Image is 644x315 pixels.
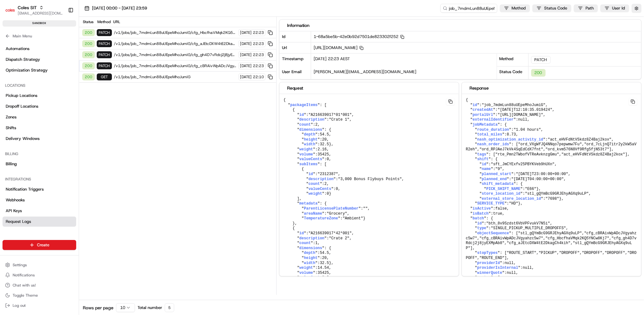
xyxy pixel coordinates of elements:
div: 5 [165,303,174,312]
span: Delivery Windows [6,136,40,142]
span: weight [299,266,313,270]
span: weight [309,192,322,196]
span: 32.5 [320,261,329,265]
span: dimensions [299,246,322,250]
span: metadata [299,201,318,206]
span: "[DATE]T04:00:00+00:00" [511,177,564,181]
span: batch [473,216,484,221]
span: route_duration [477,128,509,132]
span: count [299,123,311,127]
a: Powered byPylon [45,107,77,112]
span: nash_order_ids [477,142,509,147]
span: "ROUTE_START" [507,251,537,255]
span: depth [304,251,315,255]
a: Webhooks [3,195,76,205]
span: [PERSON_NAME][EMAIL_ADDRESS][DOMAIN_NAME] [314,69,416,74]
span: Dropoff Locations [6,104,38,109]
a: Notification Triggers [3,184,76,194]
span: [DATE] [240,63,252,68]
button: Status Code [532,4,571,12]
span: "act_eHVFdNtVSkdz8Z4Baj2kox" [561,152,625,157]
span: 35425 [317,271,329,275]
span: /v1/jobs/job_7mdmLun88uUEpeMhoJumiG/cfg_aJEtcDXW4tE2DkagCh4kih [114,41,236,46]
span: quotes [477,275,491,280]
span: "DROPOFF" [582,251,603,255]
button: Chat with us! [3,281,76,290]
span: 1-68a5be5b-42e0b92d7501de823302f252 [314,34,404,39]
span: Request Logs [6,219,31,224]
span: Create [37,242,49,248]
span: "E66" [525,187,536,191]
span: null [523,266,532,270]
div: Billing [3,149,76,159]
span: Automations [6,46,29,52]
span: "job_7mdmLun88uUEpeMhoJumiG" [482,103,546,107]
span: API Documentation [60,92,101,98]
div: 📗 [6,92,11,98]
span: "2312387" [317,172,338,176]
span: count [309,182,320,186]
span: TemperatureZone [304,216,338,221]
div: 200 [82,51,95,58]
span: "PICKUP" [539,251,557,255]
span: "DROPOFF" [466,251,636,260]
button: User Id [600,4,629,12]
span: volume [299,152,313,157]
span: isBatch [473,211,488,216]
div: Method [96,19,111,24]
span: winnerQuote [477,271,502,275]
div: PATCH [531,56,551,64]
span: height [304,137,317,142]
span: packageItems [290,103,317,107]
span: id [299,113,304,117]
a: Pickup Locations [3,91,76,101]
span: 2 [315,123,317,127]
span: "cfg_HbcfhaVMqk2KQ5YNCw8Kj7" [545,236,609,241]
span: 0 [327,192,329,196]
button: Main Menu [3,32,76,41]
span: 14.54 [317,266,329,270]
span: 0 [336,187,338,191]
div: Response [469,85,634,91]
span: type [477,226,486,230]
span: "1.04 hours" [513,128,541,132]
a: Shifts [3,123,76,133]
span: planned_end [482,177,507,181]
div: PATCH [97,51,112,58]
span: Zones [6,114,16,120]
span: valueCents [309,187,331,191]
div: User Email [279,66,311,79]
span: "Grocery" [327,211,347,216]
div: 200 [82,73,95,80]
span: 22:23 [253,41,264,46]
div: Url [279,42,311,53]
span: "" [363,206,367,211]
a: Billing [3,159,76,169]
button: Notifications [3,271,76,280]
span: description [299,117,324,122]
span: external_store_location_id [482,197,541,201]
div: [DATE] 22:23 AEST [311,54,496,66]
span: 20 [322,256,327,260]
span: "HD" [509,201,518,206]
span: shift [477,157,488,161]
span: "stl_gQYmBcG9GRJEhyAGXq9uLP" [466,241,632,250]
span: volume [299,271,313,275]
span: Webhooks [6,197,25,203]
span: 2 [324,182,327,186]
span: "stl_gQYmBcG9GRJEhyAGXq9uLP" [525,192,589,196]
span: [URL][DOMAIN_NAME] [314,45,364,50]
span: nash_optimization_activity_id [477,137,543,142]
span: "[URL][DOMAIN_NAME]" [498,113,543,117]
span: weight [299,147,313,152]
div: GET [97,73,112,80]
div: PATCH [97,29,112,36]
span: Chat with us! [13,283,36,288]
span: "act_eHVFdNtVSkdz8Z4Baj2kox" [548,137,611,142]
span: 8.73 [507,132,516,137]
span: true [493,211,502,216]
span: [DATE] [240,30,252,35]
div: Timestamp [279,54,311,66]
span: valueCents [299,275,322,280]
span: Toggle Theme [13,293,38,298]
